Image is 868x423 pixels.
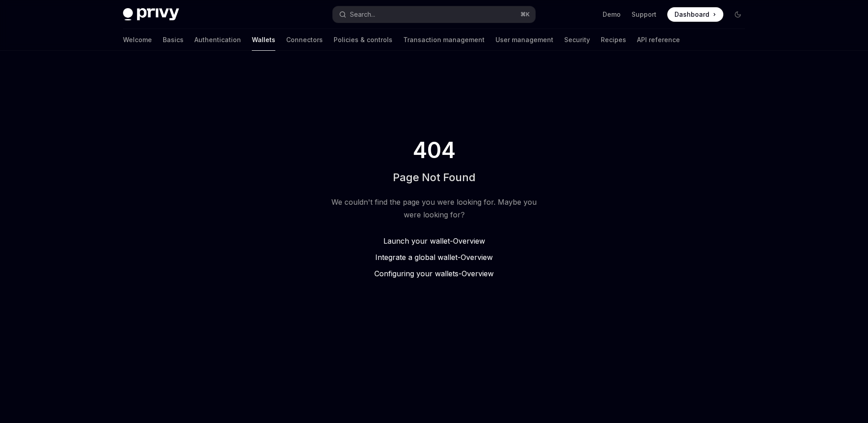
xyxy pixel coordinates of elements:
[731,7,745,22] button: Toggle dark mode
[667,7,723,22] a: Dashboard
[194,29,241,51] a: Authentication
[495,29,553,51] a: User management
[252,29,275,51] a: Wallets
[123,29,152,51] a: Welcome
[327,268,541,279] a: Configuring your wallets-Overview
[675,10,709,19] span: Dashboard
[327,252,541,263] a: Integrate a global wallet-Overview
[286,29,323,51] a: Connectors
[327,196,541,221] div: We couldn't find the page you were looking for. Maybe you were looking for?
[462,269,494,278] span: Overview
[632,10,656,19] a: Support
[601,29,626,51] a: Recipes
[375,253,461,262] span: Integrate a global wallet -
[333,6,535,23] button: Search...⌘K
[374,269,462,278] span: Configuring your wallets -
[461,253,493,262] span: Overview
[453,236,485,245] span: Overview
[163,29,184,51] a: Basics
[350,9,375,20] div: Search...
[637,29,680,51] a: API reference
[403,29,485,51] a: Transaction management
[123,8,179,21] img: dark logo
[334,29,392,51] a: Policies & controls
[411,138,458,163] span: 404
[327,236,541,246] a: Launch your wallet-Overview
[564,29,590,51] a: Security
[603,10,621,19] a: Demo
[393,170,476,185] h1: Page Not Found
[520,11,530,18] span: ⌘ K
[383,236,453,245] span: Launch your wallet -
